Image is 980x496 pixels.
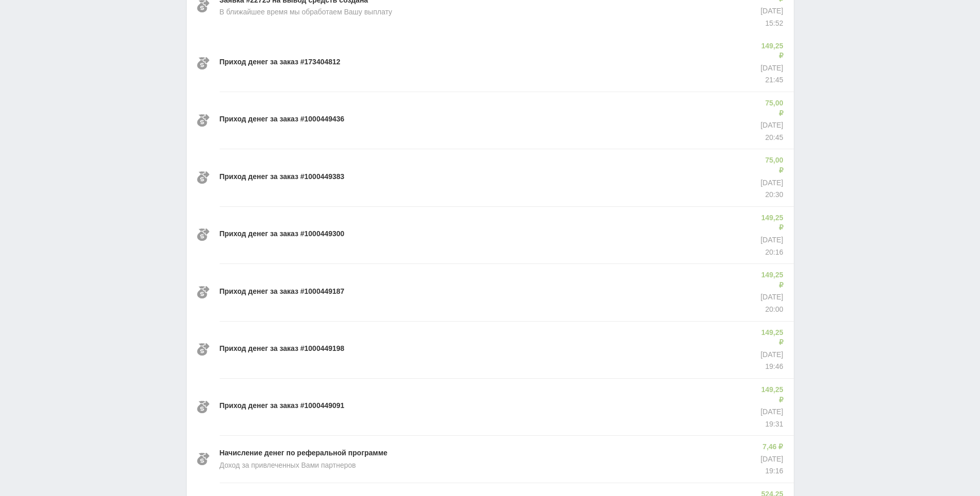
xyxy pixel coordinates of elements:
[758,407,783,417] p: [DATE]
[760,442,783,452] p: 7,46 ₽
[760,98,783,118] p: 75,00 ₽
[220,114,345,125] p: Приход денег за заказ #1000449436
[760,155,783,175] p: 75,00 ₽
[758,350,783,360] p: [DATE]
[220,229,345,239] p: Приход денег за заказ #1000449300
[758,41,783,61] p: 149,25 ₽
[758,292,783,303] p: [DATE]
[760,133,783,143] p: 20:45
[758,419,783,430] p: 19:31
[758,247,783,258] p: 20:16
[758,63,783,74] p: [DATE]
[220,401,345,411] p: Приход денег за заказ #1000449091
[220,57,341,67] p: Приход денег за заказ #173404812
[753,19,783,29] p: 15:52
[758,75,783,85] p: 21:45
[758,270,783,290] p: 149,25 ₽
[220,7,393,17] p: В ближайшее время мы обработаем Вашу выплату
[220,172,345,182] p: Приход денег за заказ #1000449383
[758,385,783,405] p: 149,25 ₽
[220,287,345,297] p: Приход денег за заказ #1000449187
[760,178,783,188] p: [DATE]
[760,466,783,476] p: 19:16
[758,328,783,348] p: 149,25 ₽
[220,344,345,354] p: Приход денег за заказ #1000449198
[760,454,783,465] p: [DATE]
[760,120,783,131] p: [DATE]
[758,235,783,245] p: [DATE]
[760,190,783,200] p: 20:30
[758,213,783,233] p: 149,25 ₽
[758,305,783,315] p: 20:00
[753,6,783,16] p: [DATE]
[758,362,783,372] p: 19:46
[220,448,388,458] p: Начисление денег по реферальной программе
[220,460,356,471] p: Доход за привлеченных Вами партнеров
